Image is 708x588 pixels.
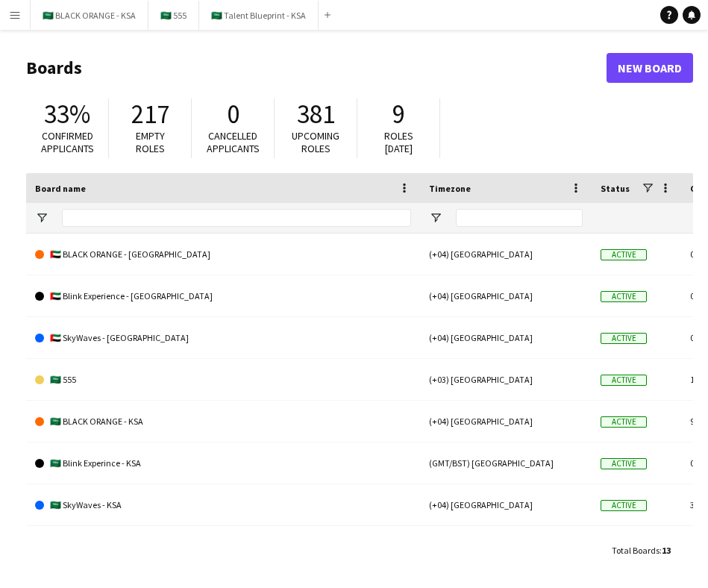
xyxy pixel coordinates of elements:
[420,401,592,442] div: (+04) [GEOGRAPHIC_DATA]
[392,98,405,131] span: 9
[456,209,583,227] input: Timezone Filter Input
[384,129,413,155] span: Roles [DATE]
[601,500,647,511] span: Active
[41,129,94,155] span: Confirmed applicants
[662,545,671,556] span: 13
[35,442,411,484] a: 🇸🇦 Blink Experince - KSA
[199,1,319,30] button: 🇸🇦 Talent Blueprint - KSA
[35,401,411,442] a: 🇸🇦 BLACK ORANGE - KSA
[429,183,471,194] span: Timezone
[227,98,239,131] span: 0
[35,526,411,568] a: 🇸🇦 [GEOGRAPHIC_DATA]
[420,526,592,567] div: (+04) [GEOGRAPHIC_DATA]
[62,209,411,227] input: Board name Filter Input
[420,275,592,316] div: (+04) [GEOGRAPHIC_DATA]
[601,458,647,469] span: Active
[35,359,411,401] a: 🇸🇦 555
[207,129,260,155] span: Cancelled applicants
[420,442,592,484] div: (GMT/BST) [GEOGRAPHIC_DATA]
[601,333,647,344] span: Active
[292,129,339,155] span: Upcoming roles
[607,53,693,83] a: New Board
[612,536,671,565] div: :
[429,211,442,225] button: Open Filter Menu
[297,98,335,131] span: 381
[136,129,165,155] span: Empty roles
[44,98,90,131] span: 33%
[601,416,647,428] span: Active
[35,183,86,194] span: Board name
[148,1,199,30] button: 🇸🇦 555
[31,1,148,30] button: 🇸🇦 BLACK ORANGE - KSA
[601,249,647,260] span: Active
[131,98,169,131] span: 217
[601,183,630,194] span: Status
[35,317,411,359] a: 🇦🇪 SkyWaves - [GEOGRAPHIC_DATA]
[420,317,592,358] div: (+04) [GEOGRAPHIC_DATA]
[601,375,647,386] span: Active
[420,234,592,275] div: (+04) [GEOGRAPHIC_DATA]
[612,545,660,556] span: Total Boards
[35,234,411,275] a: 🇦🇪 BLACK ORANGE - [GEOGRAPHIC_DATA]
[35,275,411,317] a: 🇦🇪 Blink Experience - [GEOGRAPHIC_DATA]
[420,359,592,400] div: (+03) [GEOGRAPHIC_DATA]
[35,211,48,225] button: Open Filter Menu
[601,291,647,302] span: Active
[26,57,607,79] h1: Boards
[35,484,411,526] a: 🇸🇦 SkyWaves - KSA
[420,484,592,525] div: (+04) [GEOGRAPHIC_DATA]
